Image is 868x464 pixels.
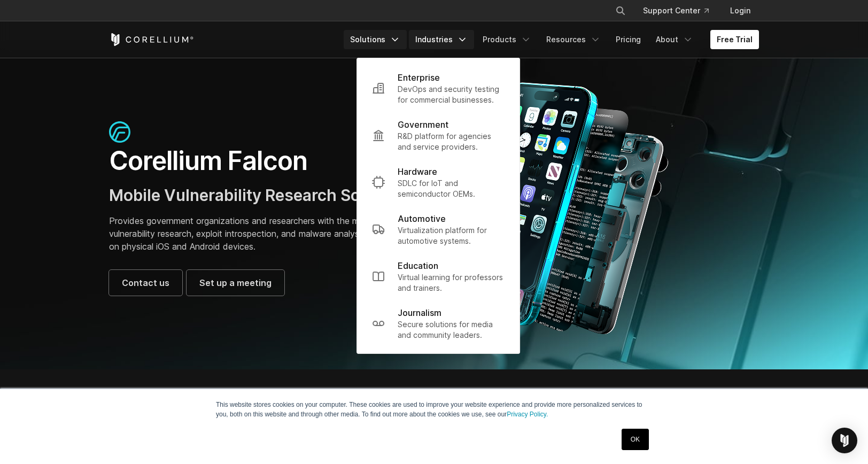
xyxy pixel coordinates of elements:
h1: Corellium Falcon [109,145,423,177]
a: Contact us [109,270,182,296]
div: Open Intercom Messenger [832,428,857,453]
p: Provides government organizations and researchers with the mobile vulnerability research, exploit... [109,214,423,253]
button: Search [611,1,630,20]
p: Hardware [398,165,437,178]
img: Corellium_Falcon Hero 1 [445,82,675,335]
span: Contact us [122,276,169,289]
p: Secure solutions for media and community leaders. [398,319,505,341]
a: Pricing [609,30,647,49]
a: Free Trial [710,30,759,49]
a: About [649,30,700,49]
a: Resources [540,30,607,49]
p: R&D platform for agencies and service providers. [398,131,505,152]
p: Enterprise [398,71,440,84]
a: Corellium Home [109,33,194,46]
a: Government R&D platform for agencies and service providers. [363,112,513,159]
span: Set up a meeting [199,276,272,289]
a: Solutions [344,30,407,49]
a: Education Virtual learning for professors and trainers. [363,253,513,300]
a: Products [476,30,538,49]
p: Automotive [398,212,446,225]
div: Navigation Menu [602,1,759,20]
a: Support Center [634,1,717,20]
p: This website stores cookies on your computer. These cookies are used to improve your website expe... [216,400,652,419]
div: Navigation Menu [344,30,759,49]
p: SDLC for IoT and semiconductor OEMs. [398,178,505,199]
a: Login [722,1,759,20]
p: DevOps and security testing for commercial businesses. [398,84,505,105]
p: Government [398,118,448,131]
p: Virtual learning for professors and trainers. [398,272,505,293]
a: Industries [409,30,474,49]
a: Automotive Virtualization platform for automotive systems. [363,206,513,253]
a: Enterprise DevOps and security testing for commercial businesses. [363,65,513,112]
a: Journalism Secure solutions for media and community leaders. [363,300,513,347]
p: Virtualization platform for automotive systems. [398,225,505,246]
img: falcon-icon [109,121,130,143]
a: Privacy Policy. [507,411,548,418]
a: OK [622,429,649,450]
p: Journalism [398,306,441,319]
a: Set up a meeting [187,270,284,296]
p: Education [398,259,438,272]
a: Hardware SDLC for IoT and semiconductor OEMs. [363,159,513,206]
span: Mobile Vulnerability Research Solutions [109,185,413,205]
